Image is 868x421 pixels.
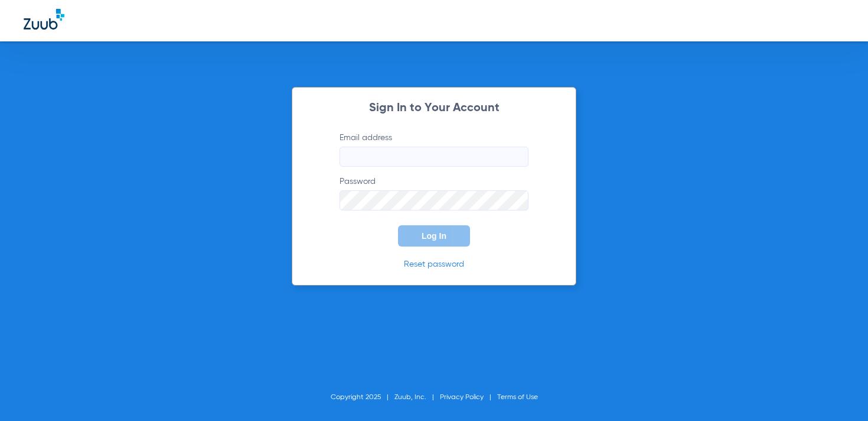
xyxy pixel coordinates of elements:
[24,9,64,30] img: Zuub Logo
[340,176,528,210] label: Password
[394,391,440,403] li: Zuub, Inc.
[340,132,528,167] label: Email address
[340,147,528,167] input: Email address
[340,190,528,210] input: Password
[404,260,464,268] a: Reset password
[322,102,546,114] h2: Sign In to Your Account
[497,394,538,401] a: Terms of Use
[331,391,394,403] li: Copyright 2025
[398,225,470,247] button: Log In
[422,231,446,241] span: Log In
[440,394,484,401] a: Privacy Policy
